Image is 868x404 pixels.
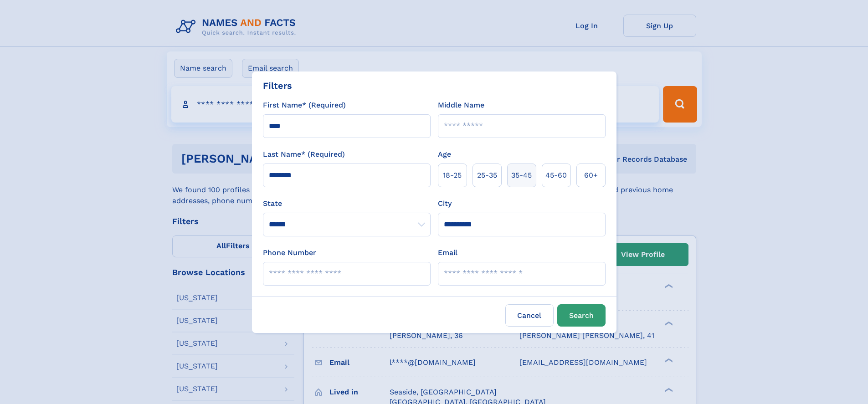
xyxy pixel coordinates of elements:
[545,170,567,181] span: 45‑60
[438,149,451,160] label: Age
[477,170,497,181] span: 25‑35
[505,304,554,327] label: Cancel
[557,304,606,327] button: Search
[263,79,292,92] div: Filters
[584,170,598,181] span: 60+
[438,198,452,209] label: City
[263,198,431,209] label: State
[443,170,462,181] span: 18‑25
[438,247,457,258] label: Email
[263,100,346,111] label: First Name* (Required)
[511,170,532,181] span: 35‑45
[263,247,316,258] label: Phone Number
[263,149,345,160] label: Last Name* (Required)
[438,100,484,111] label: Middle Name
